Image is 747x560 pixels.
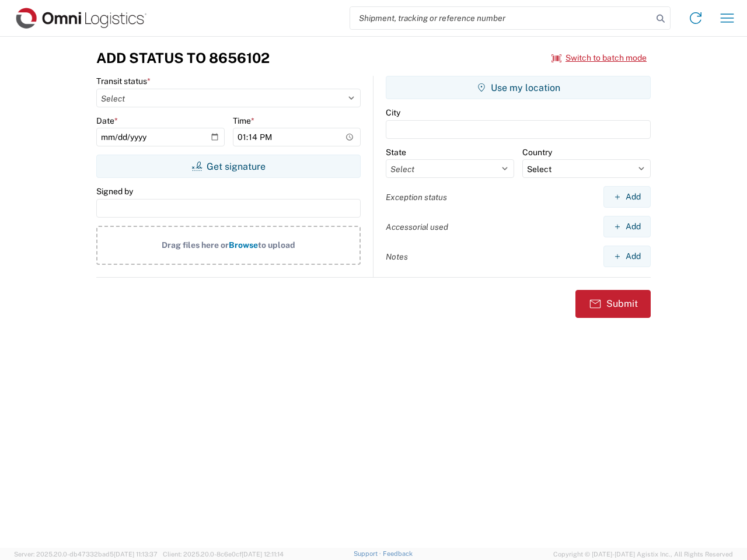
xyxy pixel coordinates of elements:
[96,186,133,197] label: Signed by
[162,240,229,250] span: Drag files here or
[522,147,552,157] label: Country
[96,76,151,86] label: Transit status
[354,550,383,557] a: Support
[96,116,118,126] label: Date
[386,147,406,157] label: State
[575,290,651,318] button: Submit
[233,116,254,126] label: Time
[258,240,295,250] span: to upload
[96,50,270,66] h3: Add Status to 8656102
[383,550,413,557] a: Feedback
[386,192,447,202] label: Exception status
[114,551,158,558] span: [DATE] 11:13:37
[603,186,651,208] button: Add
[242,551,284,558] span: [DATE] 12:11:14
[14,551,158,558] span: Server: 2025.20.0-db47332bad5
[350,7,652,29] input: Shipment, tracking or reference number
[603,246,651,267] button: Add
[96,155,361,178] button: Get signature
[386,76,651,99] button: Use my location
[163,551,284,558] span: Client: 2025.20.0-8c6e0cf
[229,240,258,250] span: Browse
[386,222,448,232] label: Accessorial used
[553,549,733,559] span: Copyright © [DATE]-[DATE] Agistix Inc., All Rights Reserved
[386,107,400,118] label: City
[603,216,651,237] button: Add
[386,251,408,262] label: Notes
[551,48,647,68] button: Switch to batch mode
